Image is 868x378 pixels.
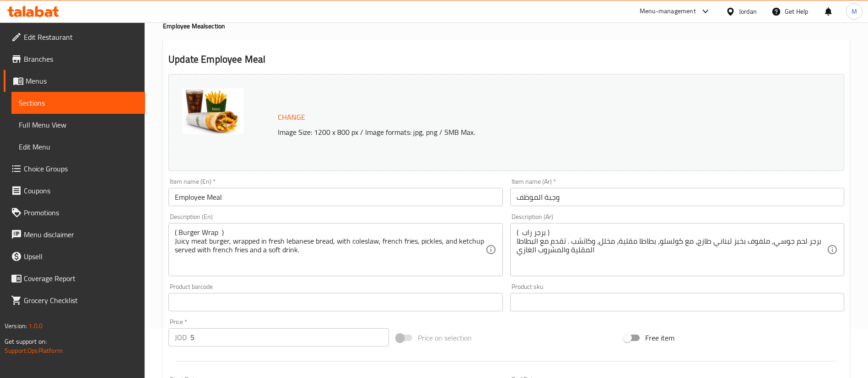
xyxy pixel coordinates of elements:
[510,188,844,206] input: Enter name Ar
[274,127,760,138] p: Image Size: 1200 x 800 px / Image formats: jpg, png / 5MB Max.
[24,273,138,284] span: Coverage Report
[24,229,138,240] span: Menu disclaimer
[4,245,145,267] a: Upsell
[418,332,472,343] span: Price on selection
[163,21,850,31] h4: Employee Meal section
[168,293,502,311] input: Please enter product barcode
[4,202,145,224] a: Promotions
[5,320,27,332] span: Version:
[190,328,389,346] input: Please enter price
[4,180,145,202] a: Coupons
[517,228,827,272] textarea: ( برجر راب ) برجر لحم جوسي، ملفوف بخبز لبناني طازج، مع كولسلو، بطاطا مقلية، مخلل، وكاتشب . تقدم م...
[640,6,696,17] div: Menu-management
[19,141,138,152] span: Edit Menu
[28,320,43,332] span: 1.0.0
[24,163,138,174] span: Choice Groups
[4,267,145,289] a: Coverage Report
[5,345,63,357] a: Support.OpsPlatform
[4,48,145,70] a: Branches
[739,6,757,16] div: Jordan
[24,251,138,262] span: Upsell
[11,136,145,158] a: Edit Menu
[4,70,145,92] a: Menus
[183,88,243,134] img: mmw_638903581792527542
[5,335,47,347] span: Get support on:
[24,53,138,64] span: Branches
[852,6,857,16] span: M
[4,224,145,245] a: Menu disclaimer
[11,114,145,136] a: Full Menu View
[26,75,138,86] span: Menus
[4,289,145,311] a: Grocery Checklist
[4,26,145,48] a: Edit Restaurant
[24,185,138,196] span: Coupons
[168,188,502,206] input: Enter name En
[645,332,674,343] span: Free item
[175,228,485,272] textarea: ( Burger Wrap ) Juicy meat burger, wrapped in fresh lebanese bread, with coleslaw, french fries, ...
[24,207,138,218] span: Promotions
[168,53,844,66] h2: Update Employee Meal
[19,97,138,108] span: Sections
[11,92,145,114] a: Sections
[24,295,138,306] span: Grocery Checklist
[175,332,187,343] p: JOD
[278,111,305,124] span: Change
[4,158,145,180] a: Choice Groups
[510,293,844,311] input: Please enter product sku
[19,119,138,130] span: Full Menu View
[274,108,309,127] button: Change
[24,32,138,43] span: Edit Restaurant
